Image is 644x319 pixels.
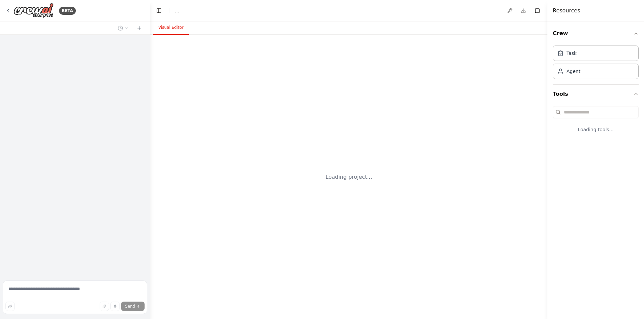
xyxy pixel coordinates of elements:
button: Send [121,302,145,311]
button: Crew [553,24,639,43]
button: Improve this prompt [5,302,15,311]
div: BETA [59,7,76,15]
button: Start a new chat [134,24,145,32]
button: Switch to previous chat [115,24,131,32]
button: Hide left sidebar [154,6,164,15]
img: Logo [13,3,54,18]
div: Agent [567,68,580,75]
nav: breadcrumb [175,7,179,14]
div: Loading tools... [553,121,639,138]
button: Click to speak your automation idea [110,302,120,311]
h4: Resources [553,7,580,15]
div: Tools [553,103,639,144]
button: Hide right sidebar [533,6,542,15]
button: Upload files [100,302,109,311]
div: Crew [553,43,639,84]
span: ... [175,7,179,14]
span: Send [125,304,135,309]
div: Task [567,50,577,57]
button: Tools [553,85,639,103]
div: Loading project... [326,173,372,181]
button: Visual Editor [153,21,189,35]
